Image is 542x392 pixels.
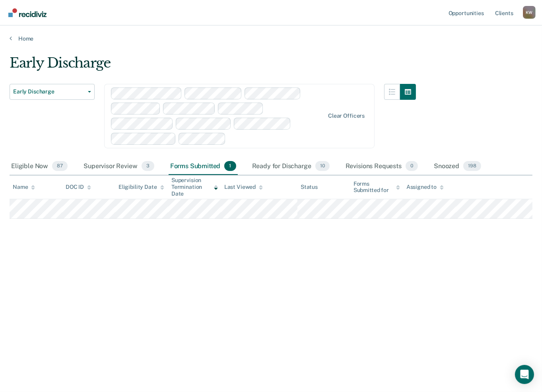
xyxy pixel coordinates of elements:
[523,6,536,19] button: Profile dropdown button
[171,177,218,197] div: Supervision Termination Date
[354,180,400,194] div: Forms Submitted for
[119,184,164,190] div: Eligibility Date
[406,184,444,190] div: Assigned to
[344,158,420,175] div: Revisions Requests0
[142,161,154,171] span: 3
[432,158,483,175] div: Snoozed198
[523,6,536,19] div: K W
[515,365,534,384] div: Open Intercom Messenger
[8,8,47,17] img: Recidiviz
[10,35,532,42] a: Home
[251,158,331,175] div: Ready for Discharge10
[13,184,35,190] div: Name
[52,161,68,171] span: 87
[169,158,238,175] div: Forms Submitted1
[463,161,481,171] span: 198
[328,113,365,119] div: Clear officers
[224,184,263,190] div: Last Viewed
[315,161,330,171] span: 10
[10,84,95,100] button: Early Discharge
[301,184,318,190] div: Status
[66,184,91,190] div: DOC ID
[10,158,69,175] div: Eligible Now87
[224,161,236,171] span: 1
[406,161,418,171] span: 0
[13,88,85,95] span: Early Discharge
[82,158,156,175] div: Supervisor Review3
[10,55,416,78] div: Early Discharge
